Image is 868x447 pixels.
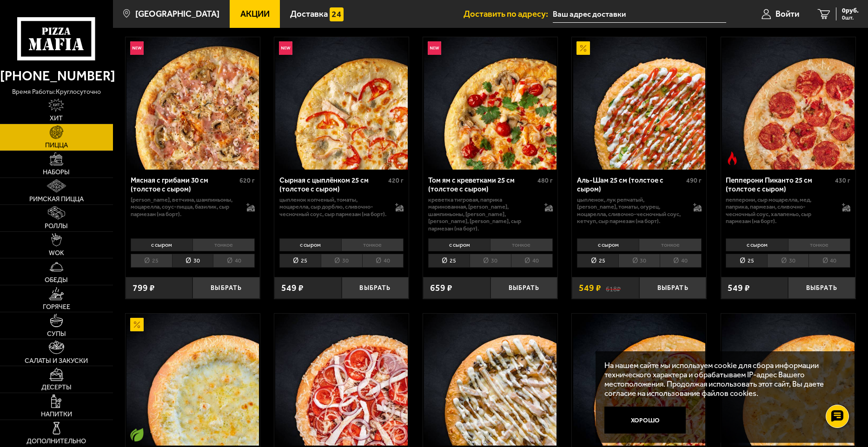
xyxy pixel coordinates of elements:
span: Напитки [41,411,72,418]
span: Роллы [45,223,68,230]
span: Десерты [41,384,72,391]
span: Хит [50,115,63,122]
button: Выбрать [490,277,558,299]
li: 40 [213,254,255,268]
img: Новинка [279,41,292,55]
span: Дополнительно [27,438,86,445]
img: Новинка [428,41,441,55]
li: тонкое [788,238,850,251]
span: 420 г [388,177,404,184]
li: 30 [470,254,511,268]
span: Обеды [45,277,68,283]
span: Пицца [45,142,68,149]
li: 40 [511,254,553,268]
li: 25 [726,254,767,268]
a: АкционныйВегетарианское блюдо4 сыра 25 см (толстое с сыром) [126,314,260,446]
div: Пепперони Пиканто 25 см (толстое с сыром) [726,176,833,193]
span: Доставить по адресу: [464,10,553,19]
li: тонкое [192,238,255,251]
li: тонкое [490,238,552,251]
span: 549 ₽ [728,283,750,292]
a: Грибная с цыплёнком и сулугуни 25 см (толстое с сыром) [423,314,557,446]
span: 549 ₽ [281,283,304,292]
span: Супы [47,331,66,337]
a: НовинкаТом ям с креветками 25 см (толстое с сыром) [423,37,557,170]
span: [GEOGRAPHIC_DATA] [135,10,219,19]
li: 30 [172,254,213,268]
div: Сырная с цыплёнком 25 см (толстое с сыром) [279,176,386,193]
img: Петровская 25 см (толстое с сыром) [275,314,408,446]
p: креветка тигровая, паприка маринованная, [PERSON_NAME], шампиньоны, [PERSON_NAME], [PERSON_NAME],... [428,196,535,232]
img: Мясная с грибами 30 см (толстое с сыром) [126,37,259,170]
input: Ваш адрес доставки [553,6,726,23]
img: Грибная с цыплёнком и сулугуни 25 см (толстое с сыром) [424,314,557,446]
button: Выбрать [192,277,260,299]
span: WOK [49,250,64,256]
li: тонкое [639,238,701,251]
span: Римская пицца [29,196,84,203]
li: с сыром [131,238,192,251]
li: 40 [362,254,404,268]
li: 25 [131,254,172,268]
img: 4 сыра 25 см (толстое с сыром) [126,314,259,446]
li: тонкое [341,238,404,251]
a: НовинкаМясная с грибами 30 см (толстое с сыром) [126,37,260,170]
p: цыпленок, лук репчатый, [PERSON_NAME], томаты, огурец, моцарелла, сливочно-чесночный соус, кетчуп... [577,196,684,225]
img: Пепперони Пиканто 25 см (толстое с сыром) [722,37,855,170]
img: Острое блюдо [725,151,739,165]
a: Острое блюдоПепперони Пиканто 25 см (толстое с сыром) [721,37,855,170]
div: Мясная с грибами 30 см (толстое с сыром) [131,176,238,193]
span: Салаты и закуски [25,358,88,364]
img: Новинка [130,41,144,55]
a: Груша горгондзола 25 см (толстое с сыром) [721,314,855,446]
img: Груша горгондзола 25 см (толстое с сыром) [722,314,855,446]
img: Чикен Фреш 25 см (толстое с сыром) [573,314,706,446]
a: НовинкаСырная с цыплёнком 25 см (толстое с сыром) [274,37,409,170]
p: пепперони, сыр Моцарелла, мед, паприка, пармезан, сливочно-чесночный соус, халапеньо, сыр пармеза... [726,196,833,225]
img: 15daf4d41897b9f0e9f617042186c801.svg [330,7,343,21]
span: 0 шт. [842,15,859,20]
button: Хорошо [604,407,686,434]
img: Акционный [576,41,590,55]
span: 799 ₽ [133,283,155,292]
span: 490 г [686,177,702,184]
li: с сыром [279,238,341,251]
li: 25 [279,254,321,268]
button: Выбрать [639,277,707,299]
p: На нашем сайте мы используем cookie для сбора информации технического характера и обрабатываем IP... [604,361,841,398]
span: Акции [240,10,270,19]
img: Аль-Шам 25 см (толстое с сыром) [573,37,706,170]
span: 620 г [239,177,255,184]
button: Выбрать [788,277,855,299]
span: 659 ₽ [430,283,452,292]
div: Том ям с креветками 25 см (толстое с сыром) [428,176,535,193]
li: 30 [618,254,660,268]
div: Аль-Шам 25 см (толстое с сыром) [577,176,684,193]
p: цыпленок копченый, томаты, моцарелла, сыр дорблю, сливочно-чесночный соус, сыр пармезан (на борт). [279,196,386,218]
img: Том ям с креветками 25 см (толстое с сыром) [424,37,557,170]
span: 430 г [835,177,850,184]
li: с сыром [726,238,788,251]
s: 618 ₽ [606,283,621,292]
span: 0 руб. [842,7,859,14]
span: 549 ₽ [579,283,601,292]
li: с сыром [577,238,639,251]
a: АкционныйАль-Шам 25 см (толстое с сыром) [572,37,706,170]
span: Наборы [43,169,70,176]
li: 30 [767,254,808,268]
p: [PERSON_NAME], ветчина, шампиньоны, моцарелла, соус-пицца, базилик, сыр пармезан (на борт). [131,196,238,218]
span: Войти [775,10,799,19]
li: 25 [428,254,470,268]
img: Вегетарианское блюдо [130,428,144,441]
li: 40 [660,254,702,268]
li: 40 [808,254,850,268]
span: Горячее [43,304,70,310]
a: Чикен Фреш 25 см (толстое с сыром) [572,314,706,446]
span: Доставка [290,10,328,19]
span: 480 г [537,177,553,184]
li: с сыром [428,238,490,251]
li: 30 [321,254,362,268]
a: Петровская 25 см (толстое с сыром) [274,314,409,446]
img: Акционный [130,318,144,331]
img: Сырная с цыплёнком 25 см (толстое с сыром) [275,37,408,170]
